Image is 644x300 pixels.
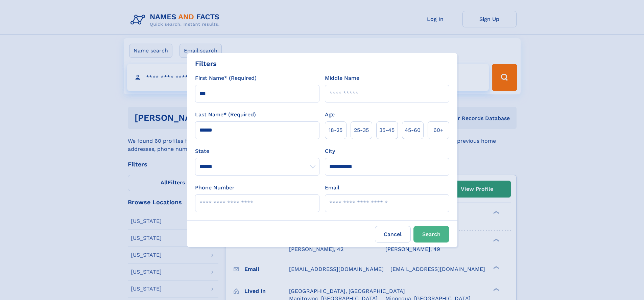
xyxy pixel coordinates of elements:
[195,59,217,69] div: Filters
[354,126,369,134] span: 25‑35
[325,111,335,119] label: Age
[379,126,395,134] span: 35‑45
[375,226,411,243] label: Cancel
[195,184,235,192] label: Phone Number
[405,126,421,134] span: 45‑60
[325,147,335,155] label: City
[195,111,256,119] label: Last Name* (Required)
[413,226,449,243] button: Search
[325,184,339,192] label: Email
[195,147,319,155] label: State
[325,74,359,82] label: Middle Name
[433,126,444,134] span: 60+
[329,126,342,134] span: 18‑25
[195,74,257,82] label: First Name* (Required)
